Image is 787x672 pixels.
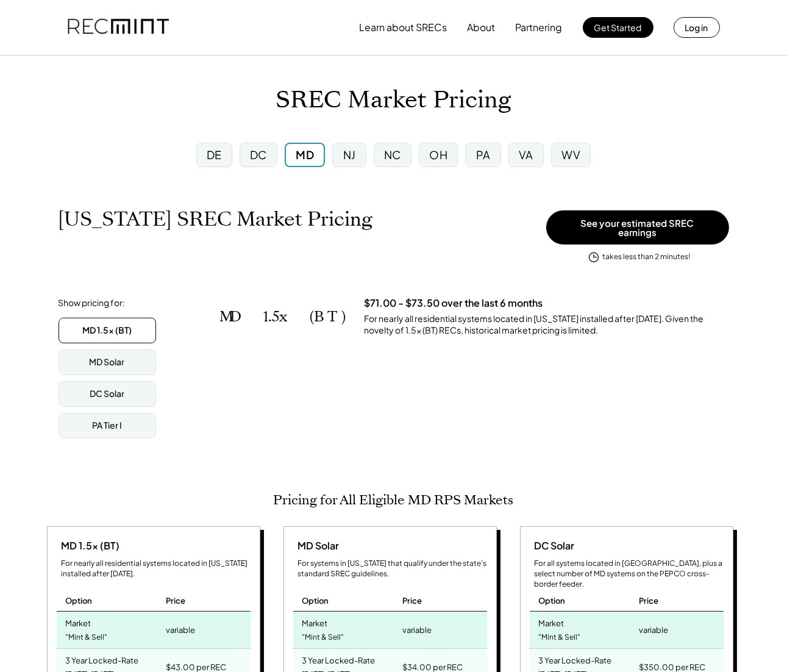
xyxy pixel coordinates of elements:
[302,652,376,666] div: 3 Year Locked-Rate
[66,595,93,606] div: Option
[535,559,724,589] div: For all systems located in [GEOGRAPHIC_DATA], plus a select number of MD systems on the PEPCO cro...
[539,629,581,646] div: "Mint & Sell"
[59,297,126,309] div: Show pricing for:
[90,388,124,400] div: DC Solar
[546,210,729,245] button: See your estimated SREC earnings
[519,147,533,162] div: VA
[82,324,132,337] div: MD 1.5x (BT)
[68,7,169,48] img: recmint-logotype%403x.png
[296,147,314,162] div: MD
[674,17,720,38] button: Log in
[293,539,340,552] div: MD Solar
[66,652,139,666] div: 3 Year Locked-Rate
[276,86,511,115] h1: SREC Market Pricing
[603,252,691,262] div: takes less than 2 minutes!
[639,621,668,638] div: variable
[66,629,108,646] div: "Mint & Sell"
[639,595,658,606] div: Price
[343,147,356,162] div: NJ
[429,147,447,162] div: OH
[561,147,580,162] div: WV
[166,621,195,638] div: variable
[92,420,122,432] div: PA Tier I
[166,595,185,606] div: Price
[402,595,422,606] div: Price
[402,621,432,638] div: variable
[59,207,373,231] h1: [US_STATE] SREC Market Pricing
[360,15,447,40] button: Learn about SRECs
[468,15,496,40] button: About
[302,615,328,629] div: Market
[516,15,563,40] button: Partnering
[57,539,120,552] div: MD 1.5x (BT)
[62,559,251,579] div: For nearly all residential systems located in [US_STATE] installed after [DATE].
[302,595,329,606] div: Option
[250,147,267,162] div: DC
[365,297,543,310] h3: $71.00 - $73.50 over the last 6 months
[66,615,91,629] div: Market
[583,17,653,38] button: Get Started
[530,539,575,552] div: DC Solar
[476,147,491,162] div: PA
[274,492,514,508] h2: Pricing for All Eligible MD RPS Markets
[207,147,222,162] div: DE
[220,308,346,326] h2: MD 1.5x (BT)
[539,595,566,606] div: Option
[384,147,401,162] div: NC
[90,356,125,368] div: MD Solar
[302,629,344,646] div: "Mint & Sell"
[365,313,729,337] div: For nearly all residential systems located in [US_STATE] installed after [DATE]. Given the novelt...
[539,652,612,666] div: 3 Year Locked-Rate
[298,559,487,579] div: For systems in [US_STATE] that qualify under the state's standard SREC guidelines.
[539,615,564,629] div: Market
